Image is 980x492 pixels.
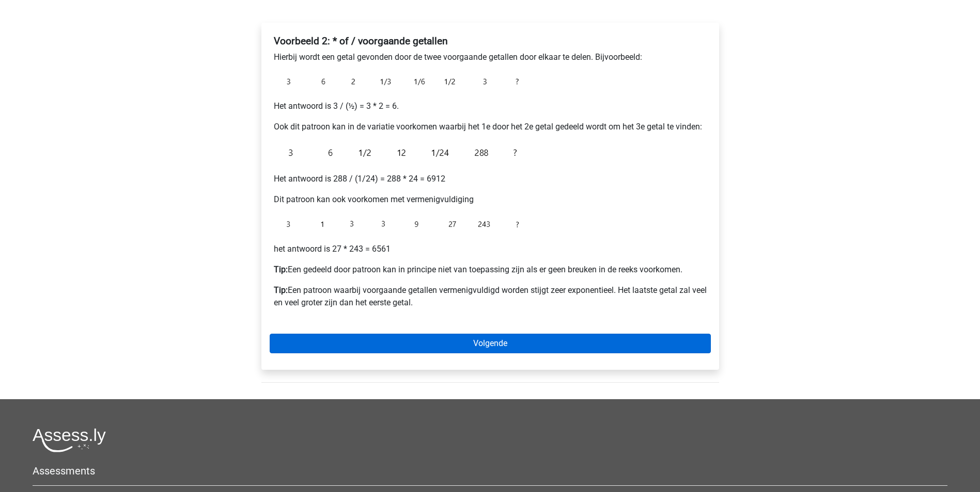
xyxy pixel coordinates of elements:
p: Hierbij wordt een getal gevonden door de twee voorgaande getallen door elkaar te delen. Bijvoorbe... [274,51,707,63]
p: het antwoord is 27 * 243 = 6561 [274,243,707,255]
p: Een gedeeld door patroon kan in principe niet van toepassing zijn als er geen breuken in de reeks... [274,264,707,276]
p: Het antwoord is 288 / (1/24) = 288 * 24 = 6912 [274,173,707,185]
b: Tip: [274,265,288,274]
b: Tip: [274,285,288,295]
img: Exceptions_example_2_1.png [274,72,532,92]
p: Een patroon waarbij voorgaande getallen vermenigvuldigd worden stijgt zeer exponentieel. Het laat... [274,284,707,309]
img: Exceptions_example_2_2.png [274,141,532,165]
img: Assessly logo [33,428,106,452]
h5: Assessments [33,465,947,477]
img: Exceptions_example_2_3.png [274,214,532,235]
a: Volgende [270,334,711,353]
p: Het antwoord is 3 / (½) = 3 * 2 = 6. [274,100,707,112]
p: Dit patroon kan ook voorkomen met vermenigvuldiging [274,193,707,206]
b: Voorbeeld 2: * of / voorgaande getallen [274,35,448,47]
p: Ook dit patroon kan in de variatie voorkomen waarbij het 1e door het 2e getal gedeeld wordt om he... [274,121,707,133]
